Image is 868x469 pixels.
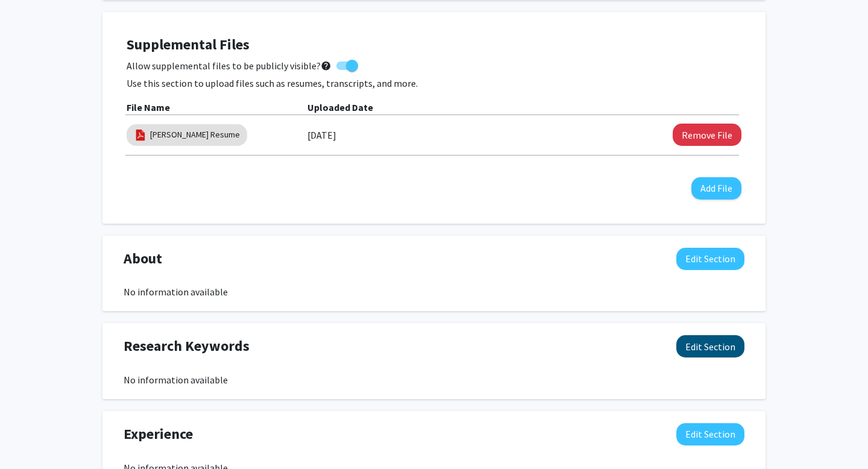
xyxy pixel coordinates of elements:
[676,423,744,445] button: Edit Experience
[676,248,744,270] button: Edit About
[9,415,51,460] iframe: Chat
[321,58,332,73] mat-icon: help
[127,76,741,90] p: Use this section to upload files such as resumes, transcripts, and more.
[673,124,741,146] button: Remove Nazanin Rafie's Resume File
[150,128,240,141] a: [PERSON_NAME] Resume
[124,335,250,357] span: Research Keywords
[127,58,332,73] span: Allow supplemental files to be publicly visible?
[124,423,193,445] span: Experience
[127,36,741,54] h4: Supplemental Files
[691,177,741,200] button: Add File
[124,285,744,299] div: No information available
[124,373,744,387] div: No information available
[127,101,170,113] b: File Name
[307,125,336,145] label: [DATE]
[134,128,147,142] img: pdf_icon.png
[307,101,373,113] b: Uploaded Date
[676,335,744,357] button: Edit Research Keywords
[124,248,162,269] span: About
